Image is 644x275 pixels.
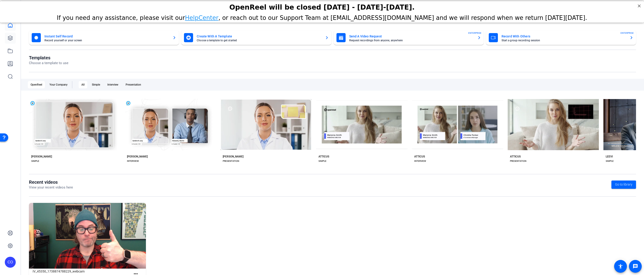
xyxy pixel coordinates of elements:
div: All [79,81,87,88]
mat-icon: play_arrow [445,127,450,132]
div: ATTICUS [318,155,329,158]
mat-icon: accessibility [618,264,623,269]
div: [PERSON_NAME] [31,155,52,158]
button: Send A Video RequestRequest recordings from anyone, anywhereENTERPRISE [334,30,484,45]
mat-icon: play_arrow [541,127,546,132]
span: Start with [PERSON_NAME] [253,115,286,118]
button: Instant Self RecordRecord yourself or your screen [29,30,179,45]
mat-icon: check_circle [246,114,252,119]
span: Preview Atticus [451,128,470,131]
mat-icon: check_circle [342,114,347,119]
div: PRESENTATION [223,159,239,163]
a: HelpCenter [185,13,218,20]
p: View your recent videos here [29,185,73,190]
mat-card-title: Send A Video Request [349,34,474,39]
div: PRESENTATION [510,159,526,163]
span: Start with [PERSON_NAME] [157,115,190,118]
span: Start with [PERSON_NAME] [540,115,573,118]
div: Presentation [123,81,144,88]
span: Preview Atticus [356,128,375,131]
button: Create With A TemplateChoose a template to get started [181,30,331,45]
span: Start with [PERSON_NAME] [444,115,477,118]
div: Your Company [47,81,70,88]
p: Choose a template to use [29,60,68,66]
div: CO [5,257,16,268]
div: [PERSON_NAME] [223,155,243,158]
mat-icon: check_circle [150,114,156,119]
div: SIMPLE [31,159,39,163]
mat-icon: play_arrow [56,127,61,132]
div: OpenReel [28,81,45,88]
mat-card-subtitle: Request recordings from anyone, anywhere [349,39,474,42]
mat-icon: check_circle [55,114,60,119]
span: Preview [PERSON_NAME] [158,128,189,131]
mat-card-subtitle: Start a group recording session [502,39,626,42]
div: ATTICUS [510,155,521,158]
mat-card-subtitle: Record yourself or your screen [44,39,169,42]
div: LEEVI [606,155,613,158]
div: Simple [89,81,103,88]
mat-icon: play_arrow [152,127,157,132]
span: Start with [PERSON_NAME] [61,115,94,118]
h1: Templates [29,55,68,60]
h1: IV_45350_1738874788229_webcam [33,269,131,274]
span: Start with [PERSON_NAME] [348,115,382,118]
span: Preview [PERSON_NAME] [62,128,93,131]
mat-card-title: Create With A Template [197,34,321,39]
span: Preview Atticus [547,128,566,131]
div: INTERVIEW [127,159,139,163]
div: SIMPLE [606,159,614,163]
span: Go to library [615,182,632,187]
h1: Recent videos [29,179,73,185]
span: Preview [PERSON_NAME] [254,128,285,131]
div: Interview [105,81,121,88]
div: OpenReel will be closed [DATE] - [DATE]-[DATE]. [6,2,638,10]
mat-icon: check_circle [533,114,539,119]
mat-icon: check_circle [629,114,635,119]
mat-icon: check_circle [438,114,443,119]
a: Go to library [611,181,636,189]
span: If you need any assistance, please visit our , or reach out to our Support Team at [EMAIL_ADDRESS... [57,13,587,20]
span: ENTERPRISE [468,31,481,35]
img: IV_45350_1738874788229_webcam [29,203,146,269]
button: Record With OthersStart a group recording sessionENTERPRISE [486,30,636,45]
mat-card-subtitle: Choose a template to get started [197,39,321,42]
mat-card-title: Instant Self Record [44,34,169,39]
div: [PERSON_NAME] [127,155,148,158]
span: ENTERPRISE [621,31,634,35]
mat-icon: message [633,264,638,269]
div: ATTICUS [414,155,425,158]
mat-icon: play_arrow [349,127,355,132]
div: SIMPLE [318,159,326,163]
mat-card-title: Record With Others [502,34,626,39]
div: INTERVIEW [414,159,426,163]
mat-icon: play_arrow [247,127,253,132]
